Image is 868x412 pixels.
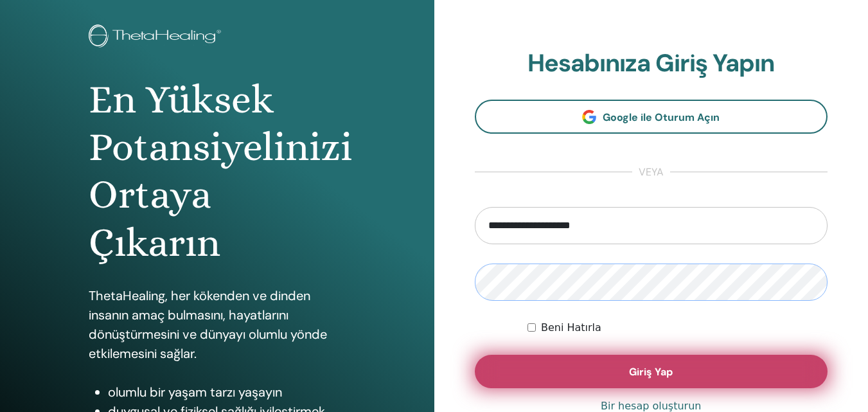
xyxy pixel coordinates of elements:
font: Google ile Oturum Açın [603,111,720,124]
button: Giriş Yap [475,355,828,388]
div: Beni süresiz olarak veya manuel olarak çıkış yapana kadar kimlik doğrulamalı tut [527,320,828,336]
font: Bir hesap oluşturun [601,400,701,412]
font: Hesabınıza Giriş Yapın [527,47,774,79]
font: Beni Hatırla [541,321,601,334]
a: Google ile Oturum Açın [475,100,828,134]
font: olumlu bir yaşam tarzı yaşayın [108,384,282,400]
font: En Yüksek Potansiyelinizi Ortaya Çıkarın [89,76,352,265]
font: Giriş Yap [629,365,673,379]
font: ThetaHealing, her kökenden ve dinden insanın amaç bulmasını, hayatlarını dönüştürmesini ve dünyay... [89,287,327,362]
font: veya [639,165,664,179]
